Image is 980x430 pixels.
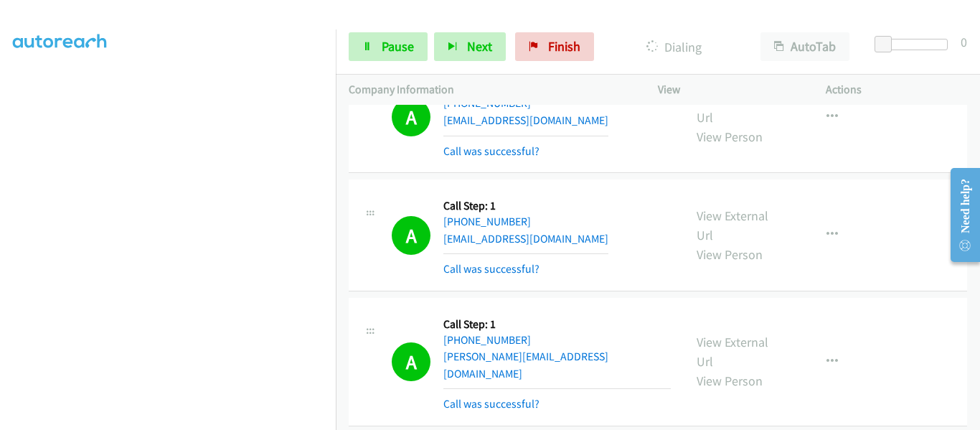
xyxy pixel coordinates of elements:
span: Finish [548,38,580,55]
p: Actions [826,81,968,98]
h1: A [392,98,430,136]
a: Call was successful? [443,397,540,411]
a: [EMAIL_ADDRESS][DOMAIN_NAME] [443,113,608,127]
iframe: Resource Center [938,158,980,272]
a: Call was successful? [443,144,540,158]
a: View Person [697,373,763,389]
p: Dialing [613,37,735,57]
h5: Call Step: 1 [443,317,671,332]
p: Company Information [349,81,632,98]
a: Call was successful? [443,262,540,276]
span: Pause [382,38,414,55]
a: Pause [349,32,428,61]
a: [PHONE_NUMBER] [443,215,531,228]
a: View Person [697,128,763,145]
h5: Call Step: 1 [443,199,608,213]
h1: A [392,342,430,381]
a: [EMAIL_ADDRESS][DOMAIN_NAME] [443,232,608,246]
a: View External Url [697,90,768,126]
a: [PERSON_NAME][EMAIL_ADDRESS][DOMAIN_NAME] [443,350,608,380]
a: View External Url [697,334,768,370]
span: Next [467,38,492,55]
a: Finish [515,32,594,61]
button: Next [434,32,506,61]
a: View External Url [697,207,768,243]
a: View Person [697,246,763,263]
h1: A [392,216,430,255]
div: 0 [961,32,967,52]
p: View [658,81,800,98]
a: [PHONE_NUMBER] [443,333,531,347]
button: AutoTab [760,32,849,61]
